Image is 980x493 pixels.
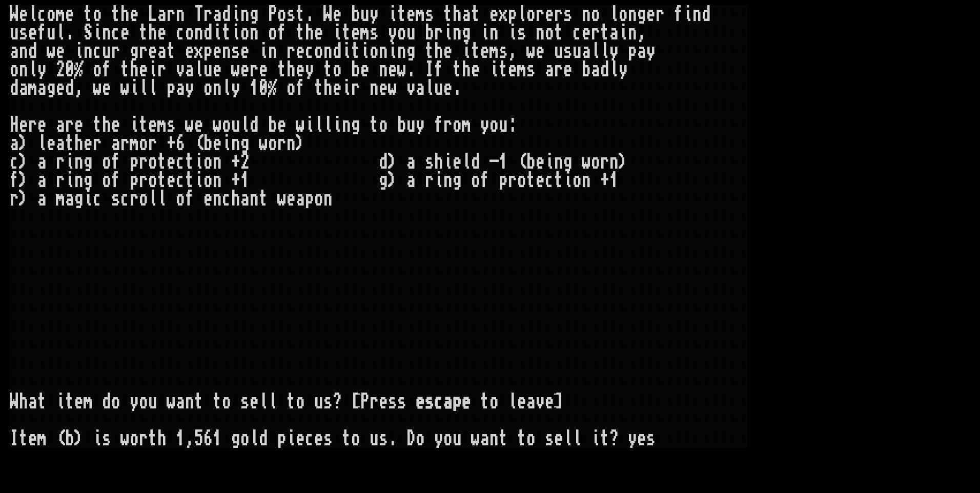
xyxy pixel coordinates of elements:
[37,60,47,79] div: y
[194,42,203,60] div: x
[453,24,462,42] div: n
[591,60,600,79] div: a
[102,60,111,79] div: f
[360,42,370,60] div: i
[28,79,37,97] div: m
[388,60,397,79] div: e
[185,42,194,60] div: e
[268,79,277,97] div: %
[56,79,65,97] div: e
[167,5,176,24] div: r
[93,5,102,24] div: o
[28,5,37,24] div: l
[231,24,240,42] div: i
[93,116,102,134] div: t
[56,116,65,134] div: a
[619,24,628,42] div: i
[93,24,102,42] div: i
[111,42,120,60] div: r
[84,5,93,24] div: t
[480,42,489,60] div: e
[536,24,545,42] div: n
[203,42,213,60] div: p
[388,42,397,60] div: i
[489,60,499,79] div: i
[360,60,370,79] div: e
[296,116,305,134] div: w
[628,5,637,24] div: n
[425,42,434,60] div: t
[600,60,609,79] div: d
[277,24,287,42] div: f
[231,5,240,24] div: i
[296,60,305,79] div: e
[305,116,314,134] div: i
[499,5,508,24] div: x
[351,42,360,60] div: t
[65,79,74,97] div: d
[517,60,526,79] div: m
[646,5,656,24] div: e
[287,79,296,97] div: o
[453,5,462,24] div: h
[370,42,379,60] div: o
[351,24,360,42] div: e
[406,5,416,24] div: e
[545,5,554,24] div: e
[231,79,240,97] div: y
[259,60,268,79] div: e
[609,60,619,79] div: l
[28,116,37,134] div: r
[517,5,526,24] div: l
[203,5,213,24] div: r
[536,5,545,24] div: r
[111,24,120,42] div: c
[406,79,416,97] div: v
[434,79,443,97] div: u
[360,24,370,42] div: m
[194,116,203,134] div: e
[222,42,231,60] div: n
[19,116,28,134] div: e
[397,42,406,60] div: n
[517,24,526,42] div: s
[148,42,157,60] div: e
[19,79,28,97] div: a
[176,24,185,42] div: c
[637,24,646,42] div: ,
[453,79,462,97] div: .
[573,42,582,60] div: u
[222,116,231,134] div: o
[28,42,37,60] div: d
[379,60,388,79] div: n
[47,42,56,60] div: w
[388,24,397,42] div: y
[333,24,342,42] div: i
[406,24,416,42] div: u
[296,79,305,97] div: f
[296,42,305,60] div: e
[554,5,563,24] div: r
[388,79,397,97] div: w
[194,5,203,24] div: T
[56,60,65,79] div: 2
[240,60,250,79] div: e
[425,79,434,97] div: l
[434,24,443,42] div: r
[342,42,351,60] div: i
[139,116,148,134] div: t
[351,60,360,79] div: b
[185,79,194,97] div: y
[65,24,74,42] div: .
[379,79,388,97] div: e
[462,5,471,24] div: a
[582,24,591,42] div: e
[462,24,471,42] div: g
[240,42,250,60] div: e
[351,5,360,24] div: b
[203,24,213,42] div: d
[323,5,333,24] div: W
[176,60,185,79] div: v
[462,60,471,79] div: h
[167,42,176,60] div: t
